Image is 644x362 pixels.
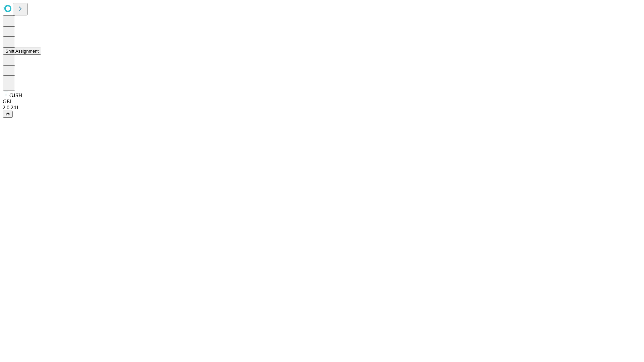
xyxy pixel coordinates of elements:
button: @ [3,111,13,118]
div: GEI [3,99,641,105]
div: 2.0.241 [3,105,641,111]
span: GJSH [9,93,22,98]
button: Shift Assignment [3,48,41,55]
span: @ [5,112,10,117]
